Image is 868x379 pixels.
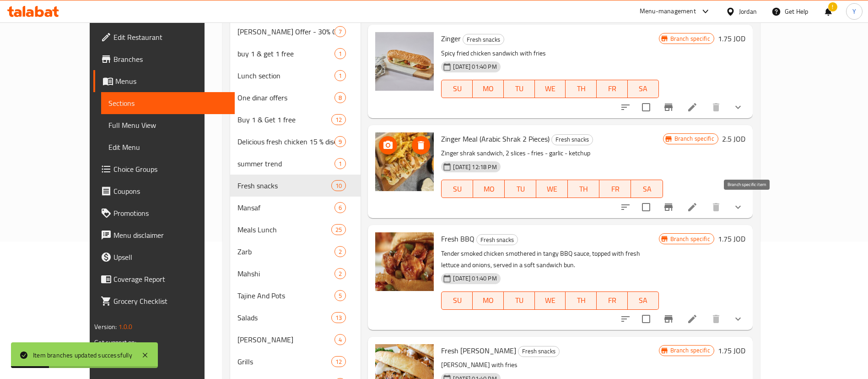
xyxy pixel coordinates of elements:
a: Edit menu item [687,102,698,113]
div: items [334,70,346,81]
span: TH [569,294,593,307]
div: Fresh snacks10 [230,175,361,197]
span: WE [539,294,562,307]
span: Coupons [113,186,227,197]
span: FR [600,294,624,307]
div: items [334,136,346,147]
span: Fresh snacks [463,34,504,45]
span: MO [477,182,501,196]
span: Delicious fresh chicken 15 % discount [237,136,334,147]
div: Al Tazaj Offer - 30% Offer [237,26,334,37]
span: Edit Menu [108,142,227,153]
div: Fresh snacks [476,234,518,245]
span: [PERSON_NAME] [237,334,334,345]
button: SU [441,180,473,198]
span: 13 [332,313,345,322]
span: Sections [108,98,227,109]
div: items [334,202,346,213]
span: Menus [115,76,227,87]
span: Buy 1 & Get 1 free [237,114,331,125]
span: Branch specific [667,346,714,355]
span: 12 [332,357,345,366]
div: Fresh snacks [518,346,560,357]
button: Branch-specific-item [658,96,679,118]
p: Spicy fried chicken sandwich with fries [441,48,658,59]
button: SA [631,180,663,198]
a: Promotions [93,202,235,224]
span: 1 [335,71,345,80]
span: Branch specific [667,34,714,43]
button: TU [504,80,535,98]
button: WE [536,180,568,198]
button: MO [473,80,504,98]
button: FR [597,80,628,98]
button: SA [628,80,659,98]
button: TU [504,291,535,310]
span: SU [445,294,469,307]
span: 6 [335,203,345,212]
div: Buy 1 & Get 1 free12 [230,109,361,131]
span: Y [852,6,856,16]
span: Version: [94,321,117,333]
a: Coupons [93,180,235,202]
span: 7 [335,27,345,36]
button: delete [705,96,727,118]
img: Zinger Meal (Arabic Shrak 2 Pieces) [375,132,434,191]
a: Sections [101,92,235,114]
span: Fresh snacks [552,134,593,145]
button: Branch-specific-item [658,308,679,330]
div: One dinar offers8 [230,87,361,109]
a: Full Menu View [101,114,235,136]
span: Lunch section [237,70,334,81]
button: show more [727,196,749,218]
span: Meals Lunch [237,224,331,235]
span: TH [569,82,593,95]
button: show more [727,308,749,330]
span: [DATE] 01:40 PM [449,62,500,71]
svg: Show Choices [733,202,744,213]
div: items [334,334,346,345]
a: Edit menu item [687,313,698,324]
span: Tajine And Pots [237,290,334,301]
span: FR [600,82,624,95]
button: SU [441,291,473,310]
a: Coverage Report [93,268,235,290]
span: TU [508,182,533,196]
button: sort-choices [615,196,636,218]
button: Branch-specific-item [658,196,679,218]
span: Fresh snacks [518,346,559,357]
span: TU [507,82,531,95]
span: Mansaf [237,202,334,213]
div: items [331,114,346,125]
p: Tender smoked chicken smothered in tangy BBQ sauce, topped with fresh lettuce and onions, served ... [441,248,658,271]
button: show more [727,96,749,118]
h6: 2.5 JOD [722,132,745,145]
span: Salads [237,312,331,323]
span: Fresh snacks [477,235,518,245]
span: Zarb [237,246,334,257]
span: Grills [237,356,331,367]
span: Select to update [636,309,656,329]
div: items [334,290,346,301]
button: sort-choices [615,308,636,330]
span: MO [476,294,500,307]
span: Full Menu View [108,120,227,131]
div: Delicious fresh chicken 15 % discount9 [230,131,361,153]
div: Lunch section1 [230,65,361,87]
span: Fresh BBQ [441,232,474,246]
span: Upsell [113,252,227,263]
p: [PERSON_NAME] with fries [441,359,658,371]
svg: Show Choices [733,102,744,113]
button: WE [535,291,566,310]
div: Mansaf6 [230,197,361,219]
div: summer trend1 [230,153,361,175]
button: sort-choices [615,96,636,118]
span: SA [631,82,655,95]
div: Item branches updated successfully [33,350,132,360]
span: TH [571,182,596,196]
span: Branches [113,54,227,65]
